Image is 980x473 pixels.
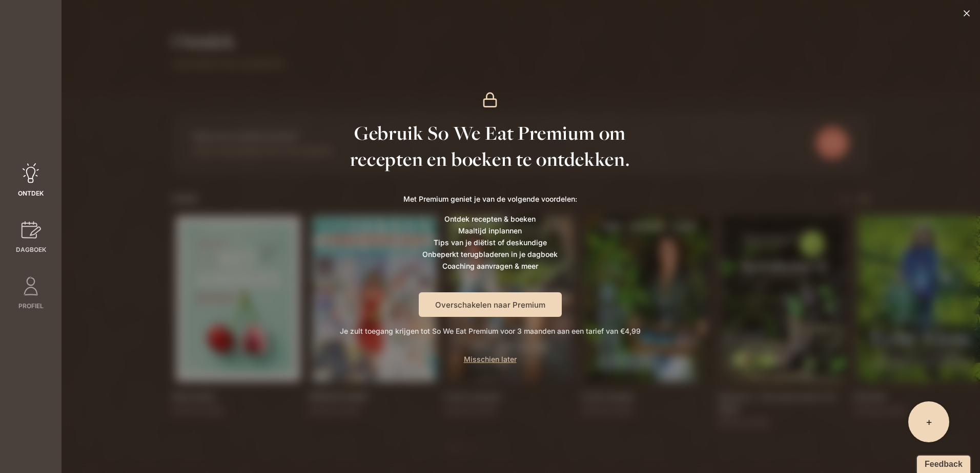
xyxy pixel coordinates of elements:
li: Onbeperkt terugbladeren in je dagboek [403,248,577,260]
span: Ontdek [18,189,44,198]
li: Tips van je diëtist of deskundige [403,236,577,248]
span: Misschien later [464,355,517,363]
iframe: Ybug feedback widget [912,453,972,473]
h1: Gebruik So We Eat Premium om recepten en boeken te ontdekken. [346,120,634,173]
button: Overschakelen naar Premium [419,292,562,317]
li: Coaching aanvragen & meer [403,260,577,272]
span: + [926,415,932,429]
p: Met Premium geniet je van de volgende voordelen: [403,193,577,205]
li: Ontdek recepten & boeken [403,213,577,225]
p: Je zult toegang krijgen tot So We Eat Premium voor 3 maanden aan een tarief van €4,99 [340,325,641,337]
li: Maaltijd inplannen [403,225,577,236]
span: Dagboek [16,245,46,254]
span: Profiel [18,302,44,311]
